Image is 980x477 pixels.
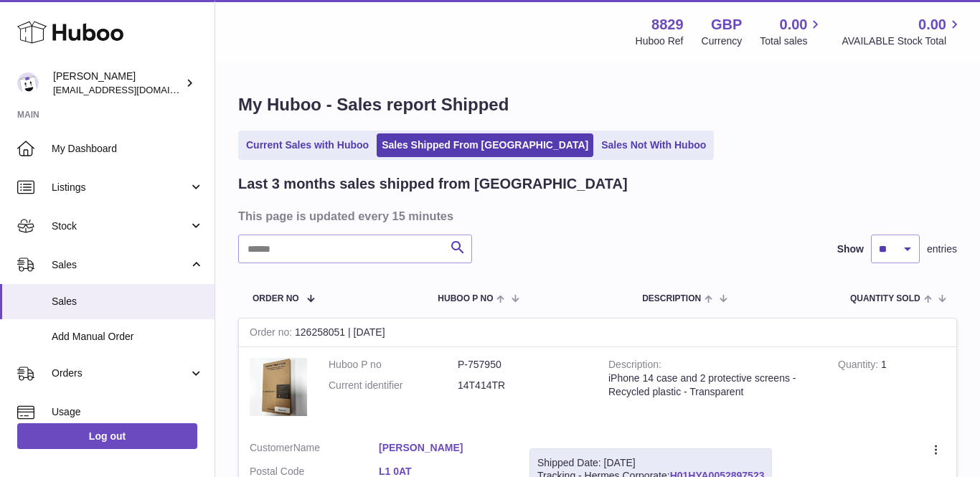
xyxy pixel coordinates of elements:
span: Quantity Sold [850,294,920,303]
a: Sales Shipped From [GEOGRAPHIC_DATA] [377,133,593,157]
span: Order No [253,294,299,303]
span: Usage [52,405,204,419]
dt: Current identifier [329,379,458,392]
strong: 8829 [651,15,684,34]
span: Sales [52,258,189,272]
a: 0.00 AVAILABLE Stock Total [842,15,963,48]
span: Listings [52,181,189,194]
span: [EMAIL_ADDRESS][DOMAIN_NAME] [53,84,211,95]
img: commandes@kpmatech.com [17,72,39,94]
span: Orders [52,367,189,380]
strong: Quantity [838,359,881,374]
a: Current Sales with Huboo [241,133,374,157]
span: 0.00 [780,15,808,34]
div: iPhone 14 case and 2 protective screens - Recycled plastic - Transparent [608,372,816,399]
span: Total sales [760,34,824,48]
div: Currency [702,34,743,48]
span: Description [642,294,701,303]
td: 1 [827,347,956,430]
span: 0.00 [918,15,946,34]
span: entries [927,242,957,256]
span: Add Manual Order [52,330,204,344]
dt: Huboo P no [329,358,458,372]
dt: Name [250,441,379,458]
a: 0.00 Total sales [760,15,824,48]
span: Stock [52,219,189,233]
span: Huboo P no [438,294,493,303]
img: 88291693932956.png [250,358,307,416]
label: Show [837,242,864,256]
span: Customer [250,442,293,453]
strong: Order no [250,326,295,341]
div: Huboo Ref [636,34,684,48]
div: 126258051 | [DATE] [239,318,956,347]
a: Sales Not With Huboo [596,133,711,157]
a: [PERSON_NAME] [379,441,508,455]
span: Sales [52,295,204,308]
span: AVAILABLE Stock Total [842,34,963,48]
div: Shipped Date: [DATE] [537,456,764,470]
h1: My Huboo - Sales report Shipped [238,93,957,116]
div: [PERSON_NAME] [53,70,182,97]
h3: This page is updated every 15 minutes [238,208,953,224]
dd: 14T414TR [458,379,587,392]
span: My Dashboard [52,142,204,156]
h2: Last 3 months sales shipped from [GEOGRAPHIC_DATA] [238,174,628,194]
strong: GBP [711,15,742,34]
a: Log out [17,423,197,449]
strong: Description [608,359,661,374]
dd: P-757950 [458,358,587,372]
